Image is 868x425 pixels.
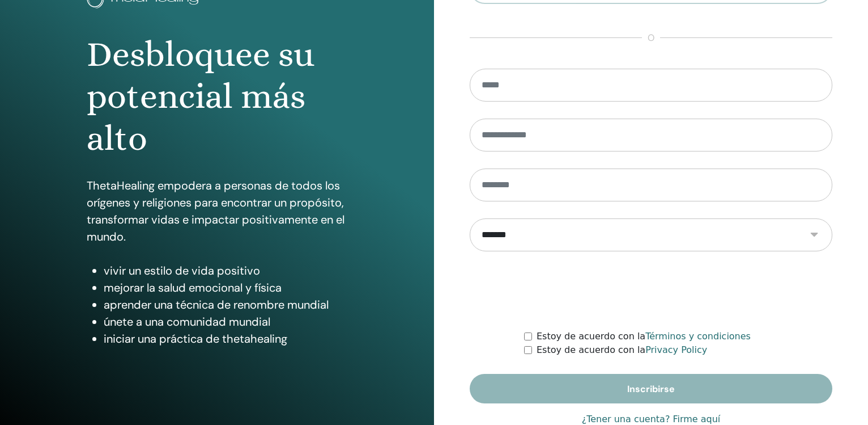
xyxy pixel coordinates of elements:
[642,31,660,45] span: o
[565,268,737,313] iframe: reCAPTCHA
[645,331,751,342] a: Términos y condiciones
[537,343,707,357] label: Estoy de acuerdo con la
[104,262,348,279] li: vivir un estilo de vida positivo
[87,33,348,160] h1: Desbloquee su potencial más alto
[645,344,707,355] a: Privacy Policy
[104,330,348,347] li: iniciar una práctica de thetahealing
[104,296,348,313] li: aprender una técnica de renombre mundial
[104,313,348,330] li: únete a una comunidad mundial
[537,330,751,343] label: Estoy de acuerdo con la
[87,177,348,245] p: ThetaHealing empodera a personas de todos los orígenes y religiones para encontrar un propósito, ...
[104,279,348,296] li: mejorar la salud emocional y física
